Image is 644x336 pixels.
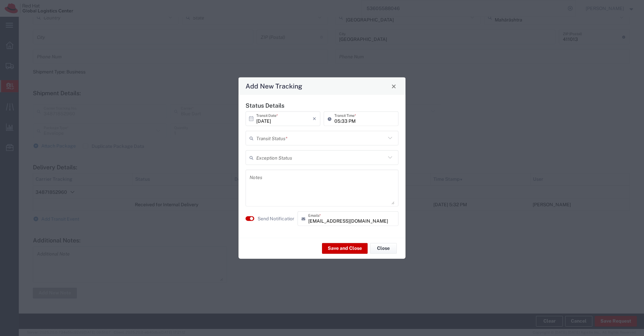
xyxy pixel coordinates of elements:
label: Send Notification [258,215,295,222]
button: Close [389,81,398,91]
h5: Status Details [246,102,398,109]
agx-label: Send Notification [258,215,294,222]
i: × [313,113,316,124]
button: Close [370,243,397,254]
button: Save and Close [322,243,368,254]
h4: Add New Tracking [246,81,302,91]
